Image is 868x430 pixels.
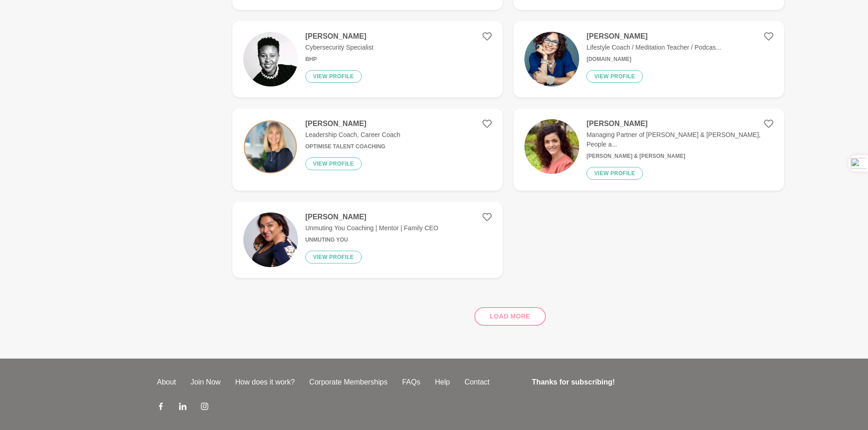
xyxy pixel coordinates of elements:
[395,377,427,388] a: FAQs
[586,153,773,160] h6: [PERSON_NAME] & [PERSON_NAME]
[243,32,298,86] img: 169762214966d3fc8ba43841b87e64632ad5cade-400x400.jpg
[524,119,579,174] img: d59f63ee9313bef3e0814c9cb4930c39c7d67f46-1125x1233.jpg
[532,377,705,388] h4: Thanks for subscribing!
[201,402,208,413] a: Instagram
[228,377,302,388] a: How does it work?
[232,21,503,97] a: [PERSON_NAME]Cybersecurity SpecialistBHPView profile
[232,108,503,191] a: [PERSON_NAME]Leadership Coach, Career CoachOptimise Talent CoachingView profile
[305,223,438,233] p: Unmuting You Coaching | Mentor | Family CEO
[586,32,721,41] h4: [PERSON_NAME]
[305,56,373,63] h6: BHP
[179,402,186,413] a: LinkedIn
[586,130,773,149] p: Managing Partner of [PERSON_NAME] & [PERSON_NAME], People a...
[305,43,373,52] p: Cybersecurity Specialist
[243,119,298,174] img: 81ae63a0c9df8fbd3a67eb4428b23410b4d10a04-1080x1080.png
[586,167,643,180] button: View profile
[427,377,457,388] a: Help
[586,56,721,63] h6: [DOMAIN_NAME]
[243,212,298,267] img: f2afb2522b980be8f6244ad202c6bd10d092180f-534x800.jpg
[514,108,784,191] a: [PERSON_NAME]Managing Partner of [PERSON_NAME] & [PERSON_NAME], People a...[PERSON_NAME] & [PERSO...
[305,251,362,263] button: View profile
[232,202,503,278] a: [PERSON_NAME]Unmuting You Coaching | Mentor | Family CEOUnmuting YouView profile
[150,377,184,388] a: About
[305,212,438,222] h4: [PERSON_NAME]
[586,119,773,128] h4: [PERSON_NAME]
[302,377,395,388] a: Corporate Memberships
[305,70,362,83] button: View profile
[514,21,784,97] a: [PERSON_NAME]Lifestyle Coach / Meditation Teacher / Podcas...[DOMAIN_NAME]View profile
[183,377,228,388] a: Join Now
[524,32,579,86] img: f7776d98eb503d4ba7f422fc37d5ba0f2243149c-3336x5008.jpg
[305,237,438,243] h6: Unmuting You
[305,143,401,150] h6: Optimise Talent Coaching
[305,119,401,128] h4: [PERSON_NAME]
[586,70,643,83] button: View profile
[157,402,164,413] a: Facebook
[586,43,721,52] p: Lifestyle Coach / Meditation Teacher / Podcas...
[305,130,401,140] p: Leadership Coach, Career Coach
[305,157,362,170] button: View profile
[457,377,497,388] a: Contact
[305,32,373,41] h4: [PERSON_NAME]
